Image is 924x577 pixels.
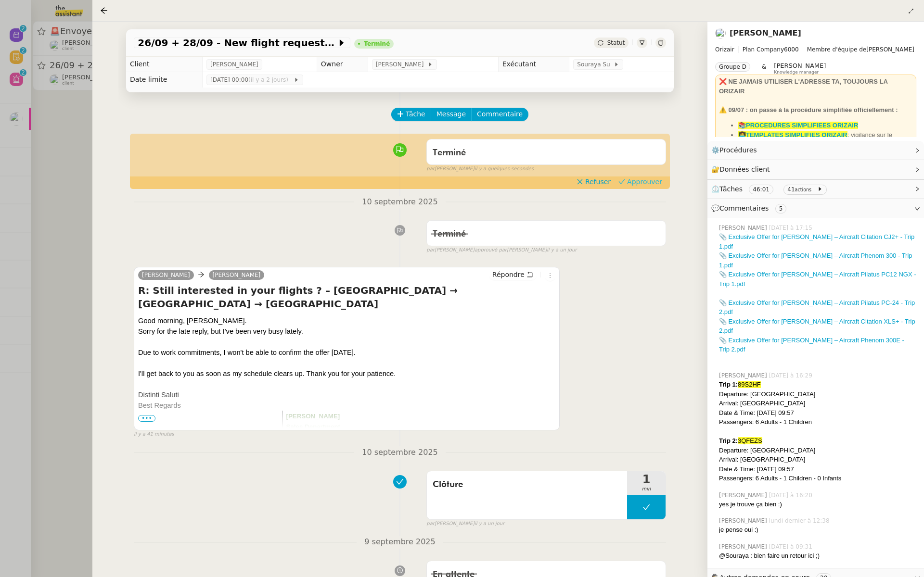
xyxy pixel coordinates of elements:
img: users%2FC9SBsJ0duuaSgpQFj5LgoEX8n0o2%2Favatar%2Fec9d51b8-9413-4189-adfb-7be4d8c96a3c [715,28,726,38]
span: par [426,246,435,254]
div: Sorry for the late reply, but I've been very busy lately. [138,326,555,337]
small: [PERSON_NAME] [426,520,504,528]
div: Passengers: 6 Adults - 1 Children - 0 Infants [719,474,916,483]
span: Refuser [585,177,611,187]
span: Plan Company [743,46,784,53]
td: Date limite [126,72,203,88]
nz-tag: 46:01 [749,185,773,194]
span: [PERSON_NAME] [715,45,916,54]
div: ⚙️Procédures [707,141,924,160]
a: 📎 Exclusive Offer for [PERSON_NAME] – Aircraft Pilatus PC12 NGX - Trip 1.pdf [719,271,916,288]
a: 📎 Exclusive Offer for [PERSON_NAME] – Aircraft Pilatus PC-24 - Trip 2.pdf [719,299,915,316]
div: Arrival: [GEOGRAPHIC_DATA] [719,399,916,408]
span: [PERSON_NAME] [719,542,769,551]
span: [PERSON_NAME] [774,62,826,69]
app-user-label: Knowledge manager [774,62,826,75]
span: Orizair [715,46,734,53]
span: 10 septembre 2025 [354,446,446,459]
span: [DATE] à 16:29 [769,371,814,380]
span: par [426,165,435,173]
span: Procédures [719,146,757,154]
span: [PERSON_NAME] [719,491,769,500]
div: 💬Commentaires 5 [707,199,924,218]
span: (il y a 2 jours) [248,76,290,83]
button: Commentaire [471,108,528,121]
div: Terminé [364,41,390,47]
span: [DATE] 00:00 [210,75,294,85]
button: Répondre [489,269,537,280]
h4: R: Still interested in your flights ? – [GEOGRAPHIC_DATA] → [GEOGRAPHIC_DATA] → [GEOGRAPHIC_DATA] [138,284,555,311]
span: [DATE] à 09:31 [769,542,814,551]
span: [PERSON_NAME] [210,60,258,69]
div: Date & Time: [DATE] 09:57 [719,464,916,474]
span: 10 septembre 2025 [354,196,446,209]
div: yes je trouve ça bien :) [719,500,916,509]
a: 📎 Exclusive Offer for [PERSON_NAME] – Aircraft Phenom 300 - Trip 1.pdf [719,252,912,269]
span: [DATE] à 17:15 [769,224,814,232]
span: il y a 41 minutes [134,430,174,439]
button: Approuver [615,176,666,187]
strong: Trip 1: [719,381,738,388]
strong: Trip 2: [719,437,738,444]
span: 🔐 [711,164,774,175]
span: il y a un jour [475,520,504,528]
span: min [627,485,666,493]
td: Owner [317,57,368,72]
div: Passengers: 6 Adults - 1 Children [719,417,916,427]
div: Date & Time: [DATE] 09:57 [719,408,916,418]
td: Client [126,57,203,72]
div: Due to work commitments, I won't be able to confirm the offer [DATE]. [138,347,555,358]
span: Commentaires [719,204,769,212]
span: ⚙️ [711,145,761,156]
span: 9 septembre 2025 [357,536,443,549]
a: 📚PROCEDURES SIMPLIFIEES ORIZAIR [738,122,858,129]
div: je pense oui :) [719,525,916,535]
span: [PERSON_NAME] [719,516,769,525]
span: Tâche [406,109,425,120]
a: 👩‍💻TEMPLATES SIMPLIFIES ORIZAIR [738,131,847,138]
a: [PERSON_NAME] [138,271,194,279]
a: [PERSON_NAME] [209,271,265,279]
span: lundi dernier à 12:38 [769,516,832,525]
small: [PERSON_NAME] [PERSON_NAME] [426,246,577,254]
span: Données client [719,165,770,173]
div: Departure: [GEOGRAPHIC_DATA] [719,389,916,399]
div: @Souraya : bien faire un retour ici ;) [719,551,916,561]
span: [PERSON_NAME] [719,371,769,380]
span: il y a quelques secondes [475,165,534,173]
div: Arrival: [GEOGRAPHIC_DATA] [719,455,916,464]
b: Sales Department [286,423,340,430]
div: ⏲️Tâches 46:01 41actions [707,180,924,199]
span: ⏲️ [711,185,831,193]
span: 41 [787,186,795,193]
span: Message [436,109,466,120]
nz-tag: 5 [775,204,787,213]
span: il y a un jour [547,246,577,254]
b: [PERSON_NAME] [286,413,340,420]
span: Knowledge manager [774,70,819,75]
button: Message [431,108,472,121]
strong: ❌ NE JAMAIS UTILISER L'ADRESSE TA, TOUJOURS LA ORIZAIR [719,78,887,95]
span: & [762,62,766,75]
div: I'll get back to you as soon as my schedule clears up. Thank you for your patience. [138,368,555,379]
span: Distinti Saluti [138,391,179,399]
span: Statut [607,39,625,46]
span: Répondre [492,270,525,279]
span: par [426,520,435,528]
td: Exécutant [498,57,569,72]
a: 📎 Exclusive Offer for [PERSON_NAME] – Aircraft Citation CJ2+ - Trip 1.pdf [719,233,914,250]
span: 26/09 + 28/09 - New flight request - [PERSON_NAME] [138,38,337,48]
span: Souraya Su [577,60,614,69]
div: Departure: [GEOGRAPHIC_DATA] [719,446,916,455]
span: ••• [138,415,155,422]
span: Tâches [719,185,743,193]
span: 89S2HF [738,381,761,388]
small: [PERSON_NAME] [426,165,534,173]
span: 3QFEZS [738,437,762,444]
div: Good morning, [PERSON_NAME]. [138,315,555,326]
nz-tag: Groupe D [715,62,750,72]
strong: ⚠️ 09/07 : on passe à la procédure simplifiée officiellement : [719,106,898,113]
span: approuvé par [475,246,507,254]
